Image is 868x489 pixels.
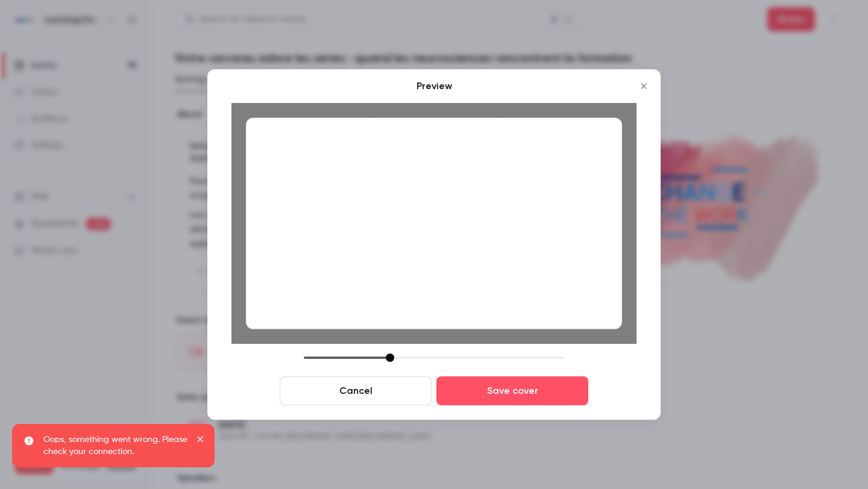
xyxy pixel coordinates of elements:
p: Preview [231,79,637,93]
button: close [197,434,205,448]
button: Cancel [280,376,432,405]
p: Oops, something went wrong. Please check your connection. [43,434,188,458]
button: Close [632,74,656,98]
button: Save cover [436,376,588,405]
